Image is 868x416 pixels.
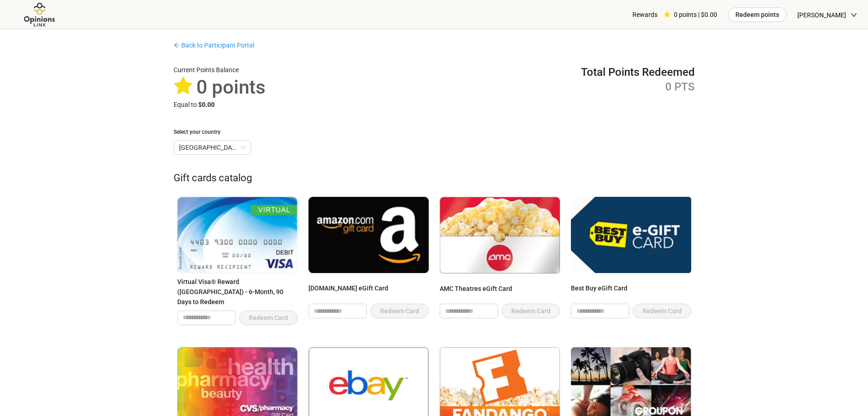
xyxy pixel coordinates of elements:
span: up [229,313,232,316]
span: Decrease Value [488,311,498,318]
span: down [851,12,857,18]
img: Virtual Visa® Reward (United States) - 6-Month, 90 Days to Redeem [177,197,298,273]
div: AMC Theatres eGift Card [440,284,560,300]
span: Increase Value [225,311,235,318]
div: 0 PTS [581,79,695,94]
span: 0 points [196,76,266,98]
span: down [622,313,626,316]
div: Select your country [174,128,695,137]
span: up [360,306,363,309]
span: [PERSON_NAME] [797,0,846,30]
span: United States [179,141,246,154]
span: star [664,11,670,18]
span: down [491,313,494,316]
span: down [229,320,232,323]
span: Decrease Value [225,318,235,325]
span: Increase Value [619,304,629,311]
span: arrow-left [174,42,180,48]
div: Gift cards catalog [174,170,695,186]
img: Best Buy eGift Card [571,197,691,273]
strong: $0.00 [198,101,215,108]
span: Decrease Value [619,311,629,318]
span: star [174,77,193,96]
span: Decrease Value [356,311,366,318]
div: Current Points Balance [174,65,266,75]
div: Virtual Visa® Reward ([GEOGRAPHIC_DATA]) - 6-Month, 90 Days to Redeem [177,277,298,307]
span: up [622,306,626,309]
div: Best Buy eGift Card [571,283,691,300]
img: Amazon.com eGift Card [308,197,429,273]
span: Increase Value [356,304,366,311]
span: Redeem points [735,10,779,20]
span: Increase Value [488,304,498,311]
img: AMC Theatres eGift Card [440,197,560,274]
span: up [491,306,494,309]
a: arrow-left Back to Participant Portal [174,42,254,49]
span: down [360,313,363,316]
div: Total Points Redeemed [581,65,695,79]
div: [DOMAIN_NAME] eGift Card [308,283,429,300]
div: Equal to [174,100,266,110]
button: Redeem points [728,7,786,22]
